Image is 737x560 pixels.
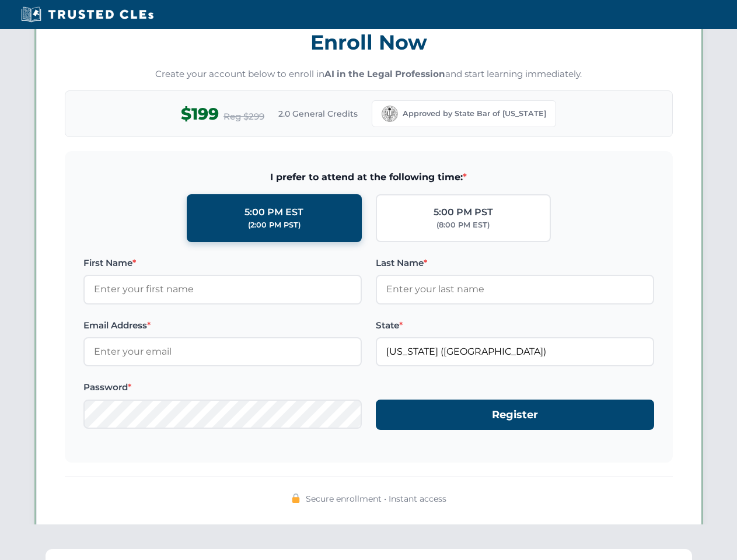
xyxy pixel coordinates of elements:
[436,219,490,231] div: (8:00 PM EST)
[83,275,362,304] input: Enter your first name
[306,492,446,505] span: Secure enrollment • Instant access
[376,337,654,366] input: California (CA)
[376,400,654,430] button: Register
[324,68,445,79] strong: AI in the Legal Profession
[278,107,358,120] span: 2.0 General Credits
[376,275,654,304] input: Enter your last name
[382,106,398,122] img: California Bar
[181,101,219,127] span: $199
[83,318,362,332] label: Email Address
[403,108,546,120] span: Approved by State Bar of [US_STATE]
[83,256,362,270] label: First Name
[223,110,264,124] span: Reg $299
[248,219,301,231] div: (2:00 PM PST)
[376,318,654,332] label: State
[291,494,301,503] img: 🔒
[65,68,673,81] p: Create your account below to enroll in and start learning immediately.
[244,205,303,220] div: 5:00 PM EST
[83,170,654,185] span: I prefer to attend at the following time:
[18,6,157,23] img: Trusted CLEs
[65,24,673,61] h3: Enroll Now
[83,380,362,394] label: Password
[434,205,493,220] div: 5:00 PM PST
[376,256,654,270] label: Last Name
[83,337,362,366] input: Enter your email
